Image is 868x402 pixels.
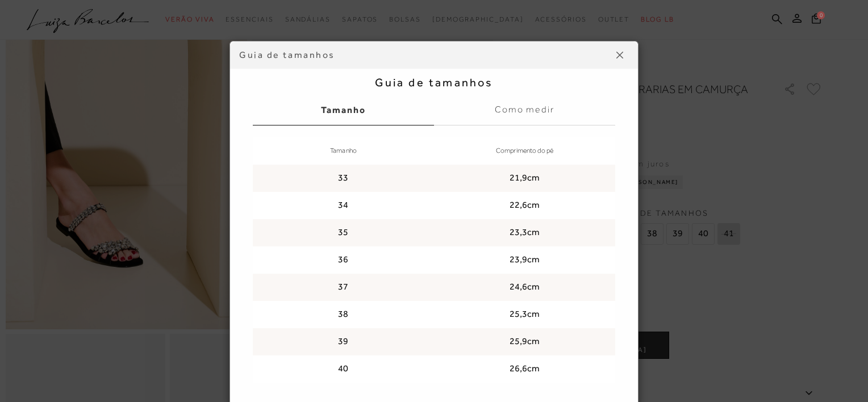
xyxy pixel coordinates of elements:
[253,76,615,89] h2: Guia de tamanhos
[434,219,615,246] td: 23,3cm
[253,328,434,355] td: 39
[239,49,611,61] div: Guia de tamanhos
[253,301,434,328] td: 38
[434,274,615,301] td: 24,6cm
[434,137,615,165] th: Comprimento do pé
[434,192,615,219] td: 22,6cm
[434,246,615,274] td: 23,9cm
[253,355,434,383] td: 40
[253,137,434,165] th: Tamanho
[253,274,434,301] td: 37
[434,328,615,355] td: 25,9cm
[434,355,615,383] td: 26,6cm
[616,52,623,58] img: icon-close.png
[434,301,615,328] td: 25,3cm
[253,165,434,192] td: 33
[434,165,615,192] td: 21,9cm
[434,95,615,125] label: Como medir
[253,192,434,219] td: 34
[253,95,434,125] label: Tamanho
[253,219,434,246] td: 35
[253,246,434,274] td: 36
